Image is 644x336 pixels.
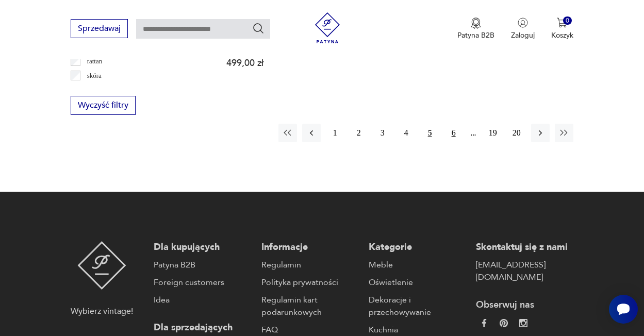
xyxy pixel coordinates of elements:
p: Zaloguj [511,30,535,40]
p: Dla sprzedających [154,322,251,334]
p: tkanina [87,85,107,96]
a: Meble [369,259,466,271]
button: 5 [421,124,439,142]
button: Szukaj [252,22,265,35]
a: Idea [154,294,251,306]
img: 37d27d81a828e637adc9f9cb2e3d3a8a.webp [500,319,508,327]
button: 20 [507,124,526,142]
p: Koszyk [551,30,573,40]
button: 6 [444,124,463,142]
p: Informacje [261,241,358,254]
img: Ikonka użytkownika [518,18,528,28]
a: Regulamin [261,259,358,271]
button: Patyna B2B [457,18,494,40]
button: Sprzedawaj [71,19,128,38]
img: Ikona koszyka [557,18,567,28]
p: Obserwuj nas [476,299,573,311]
p: rattan [87,56,103,67]
button: 4 [397,124,416,142]
a: Polityka prywatności [261,276,358,289]
button: 3 [373,124,392,142]
a: FAQ [261,324,358,336]
a: Patyna B2B [154,259,251,271]
a: Regulamin kart podarunkowych [261,294,358,318]
p: Patyna B2B [457,30,494,40]
button: 19 [484,124,502,142]
p: 499,00 zł [226,59,327,68]
a: [EMAIL_ADDRESS][DOMAIN_NAME] [476,259,573,283]
p: Dla kupujących [154,241,251,254]
button: 2 [350,124,368,142]
p: Kategorie [369,241,466,254]
img: c2fd9cf7f39615d9d6839a72ae8e59e5.webp [519,319,527,327]
p: Skontaktuj się z nami [476,241,573,254]
button: Wyczyść filtry [71,96,136,115]
a: Foreign customers [154,276,251,289]
a: Dekoracje i przechowywanie [369,294,466,318]
p: Wybierz vintage! [71,305,133,317]
button: Zaloguj [511,18,535,40]
button: 1 [326,124,344,142]
div: 0 [563,16,572,25]
img: Patyna - sklep z meblami i dekoracjami vintage [312,12,343,43]
img: Patyna - sklep z meblami i dekoracjami vintage [77,241,126,290]
iframe: Smartsupp widget button [609,295,638,324]
p: skóra [87,70,102,81]
img: da9060093f698e4c3cedc1453eec5031.webp [480,319,488,327]
a: Sprzedawaj [71,26,128,33]
a: Ikona medaluPatyna B2B [457,18,494,40]
a: Oświetlenie [369,276,466,289]
img: Ikona medalu [471,18,481,29]
button: 0Koszyk [551,18,573,40]
a: Kuchnia [369,324,466,336]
